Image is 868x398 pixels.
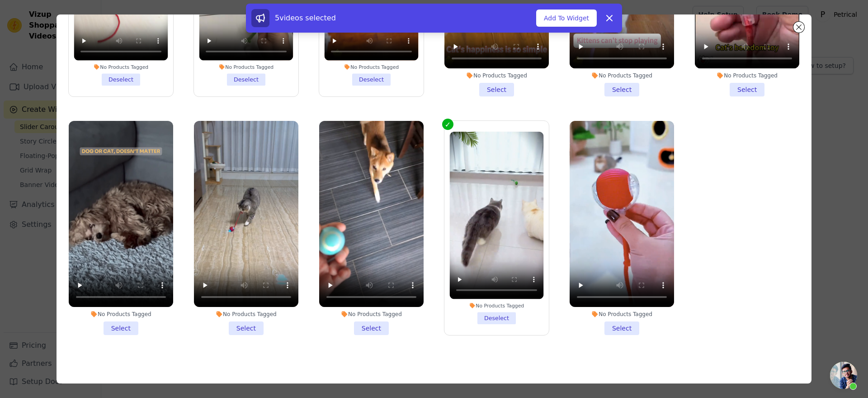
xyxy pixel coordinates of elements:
div: No Products Tagged [69,311,173,318]
a: Open chat [830,362,857,389]
button: Add To Widget [536,10,597,27]
div: No Products Tagged [199,63,293,70]
div: No Products Tagged [324,63,418,70]
div: No Products Tagged [444,72,549,79]
div: No Products Tagged [570,72,674,79]
span: 5 videos selected [275,14,336,22]
div: No Products Tagged [570,311,674,318]
div: No Products Tagged [194,311,298,318]
div: No Products Tagged [695,72,799,79]
div: No Products Tagged [319,311,424,318]
div: No Products Tagged [74,63,168,70]
div: No Products Tagged [450,302,544,308]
